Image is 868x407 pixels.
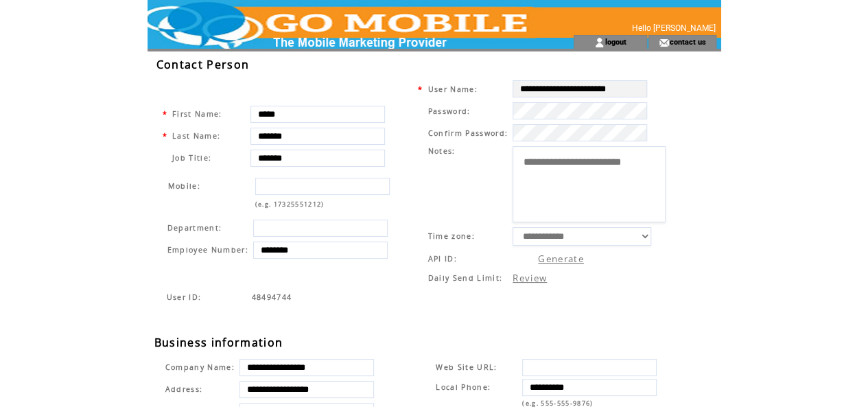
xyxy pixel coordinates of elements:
[168,181,200,191] span: Mobile:
[172,109,222,119] span: First Name:
[165,384,203,394] span: Address:
[427,254,456,264] span: API ID:
[669,37,705,46] a: contact us
[427,231,474,241] span: Time zone:
[172,131,220,141] span: Last Name:
[427,84,477,94] span: User Name:
[436,362,497,372] span: Web Site URL:
[167,292,202,302] span: Indicates the agent code for sign up page with sales agent or reseller tracking code
[632,23,716,33] span: Hello [PERSON_NAME]
[252,292,292,302] span: Indicates the agent code for sign up page with sales agent or reseller tracking code
[167,245,248,255] span: Employee Number:
[513,272,547,284] a: Review
[436,382,491,392] span: Local Phone:
[427,106,470,116] span: Password:
[165,362,235,372] span: Company Name:
[154,335,283,350] span: Business information
[156,57,250,72] span: Contact Person
[659,37,669,48] img: contact_us_icon.gif
[167,223,222,233] span: Department:
[172,153,211,163] span: Job Title:
[427,146,455,156] span: Notes:
[427,273,502,283] span: Daily Send Limit:
[594,37,605,48] img: account_icon.gif
[427,128,508,138] span: Confirm Password:
[605,37,626,46] a: logout
[255,200,325,209] span: (e.g. 17325551212)
[538,253,584,265] a: Generate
